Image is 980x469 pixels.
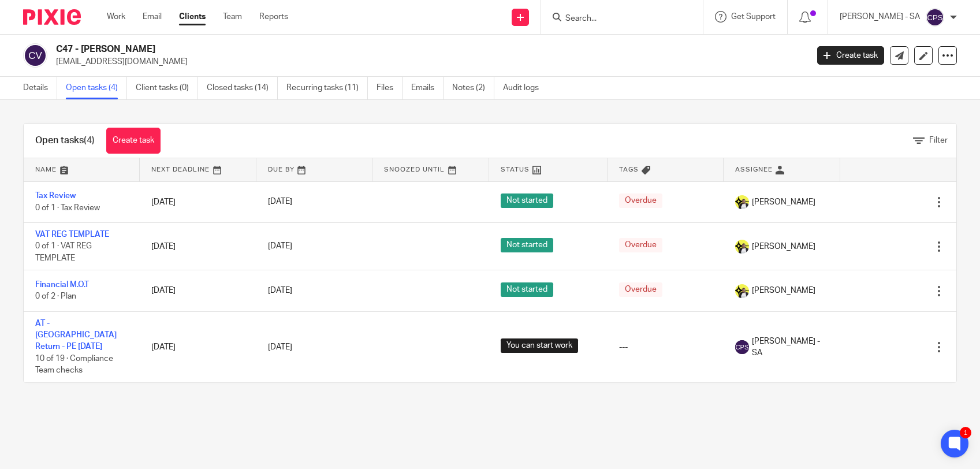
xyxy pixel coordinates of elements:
a: Emails [411,77,444,99]
img: svg%3E [926,8,944,27]
img: Carine-Starbridge.jpg [735,195,749,209]
td: [DATE] [140,181,256,222]
span: Overdue [619,193,662,208]
span: Status [501,166,530,173]
a: AT - [GEOGRAPHIC_DATA] Return - PE [DATE] [35,319,117,351]
input: Search [564,14,668,24]
span: [DATE] [268,198,292,206]
a: Reports [259,11,288,23]
span: 0 of 1 · VAT REG TEMPLATE [35,243,92,263]
a: Email [143,11,162,23]
a: Open tasks (4) [66,77,127,99]
img: Pixie [23,9,81,25]
span: Get Support [731,13,776,21]
span: Not started [501,193,553,208]
span: 0 of 1 · Tax Review [35,204,100,212]
span: [PERSON_NAME] - SA [752,336,828,359]
a: Clients [179,11,206,23]
span: (4) [84,136,95,145]
a: Client tasks (0) [136,77,198,99]
td: [DATE] [140,270,256,311]
span: 0 of 2 · Plan [35,293,76,301]
a: Notes (2) [452,77,494,99]
div: --- [619,341,712,353]
span: [DATE] [268,287,292,295]
h2: C47 - [PERSON_NAME] [56,43,651,55]
span: [DATE] [268,343,292,351]
a: Team [223,11,242,23]
span: Overdue [619,282,662,297]
td: [DATE] [140,222,256,270]
span: [PERSON_NAME] [752,285,815,296]
td: [DATE] [140,311,256,382]
img: Carine-Starbridge.jpg [735,240,749,254]
a: Create task [817,46,884,65]
p: [EMAIL_ADDRESS][DOMAIN_NAME] [56,56,800,68]
h1: Open tasks [35,135,95,147]
span: Overdue [619,238,662,252]
span: [DATE] [268,243,292,251]
span: 10 of 19 · Compliance Team checks [35,355,113,375]
span: Not started [501,238,553,252]
img: svg%3E [23,43,47,68]
span: You can start work [501,338,578,353]
a: Closed tasks (14) [207,77,278,99]
span: [PERSON_NAME] [752,196,815,208]
a: Tax Review [35,192,76,200]
span: Tags [619,166,639,173]
img: svg%3E [735,340,749,354]
div: 1 [960,427,971,438]
p: [PERSON_NAME] - SA [840,11,920,23]
span: Filter [929,136,948,144]
img: Carine-Starbridge.jpg [735,284,749,298]
a: VAT REG TEMPLATE [35,230,109,239]
a: Work [107,11,125,23]
span: Not started [501,282,553,297]
a: Financial M.O.T [35,281,89,289]
span: Snoozed Until [384,166,445,173]
a: Create task [106,128,161,154]
a: Files [377,77,403,99]
a: Details [23,77,57,99]
a: Recurring tasks (11) [286,77,368,99]
a: Audit logs [503,77,547,99]
span: [PERSON_NAME] [752,241,815,252]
